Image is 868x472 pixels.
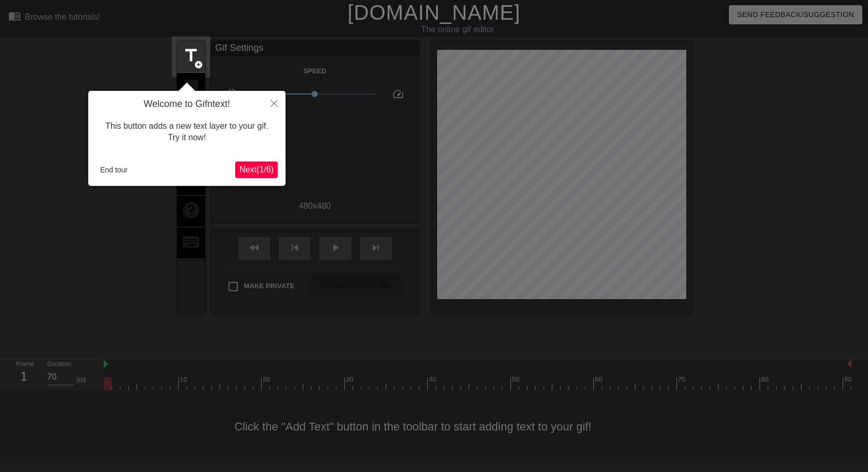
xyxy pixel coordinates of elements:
[263,91,286,115] button: Close
[235,161,278,178] button: Next
[96,162,132,178] button: End tour
[96,99,278,110] h4: Welcome to Gifntext!
[96,110,278,154] div: This button adds a new text layer to your gif. Try it now!
[239,165,274,174] span: Next ( 1 / 6 )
